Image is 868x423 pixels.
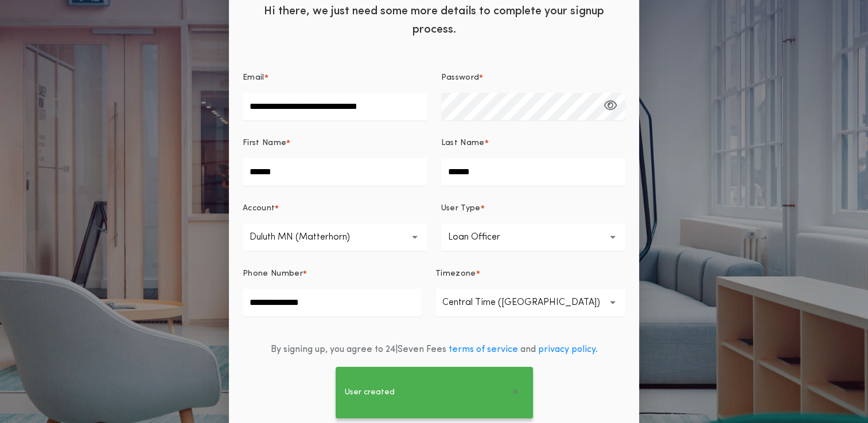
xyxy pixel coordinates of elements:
[271,343,598,357] div: By signing up, you agree to 24|Seven Fees and
[441,203,481,214] p: User Type
[243,158,427,186] input: First Name*
[435,268,476,280] p: Timezone
[243,72,264,84] p: Email
[243,138,286,149] p: First Name
[449,345,518,354] a: terms of service
[243,268,303,280] p: Phone Number
[345,386,395,399] span: User created
[441,93,626,120] input: Password*
[441,224,626,251] button: Loan Officer
[441,72,480,84] p: Password
[243,93,427,120] input: Email*
[604,93,617,120] button: Password*
[441,158,626,186] input: Last Name*
[448,230,519,244] p: Loan Officer
[243,289,422,316] input: Phone Number*
[435,289,625,316] button: Central Time ([GEOGRAPHIC_DATA])
[243,224,427,251] button: Duluth MN (Matterhorn)
[538,345,598,354] a: privacy policy.
[441,138,485,149] p: Last Name
[442,296,618,310] p: Central Time ([GEOGRAPHIC_DATA])
[250,230,368,244] p: Duluth MN (Matterhorn)
[243,203,275,214] p: Account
